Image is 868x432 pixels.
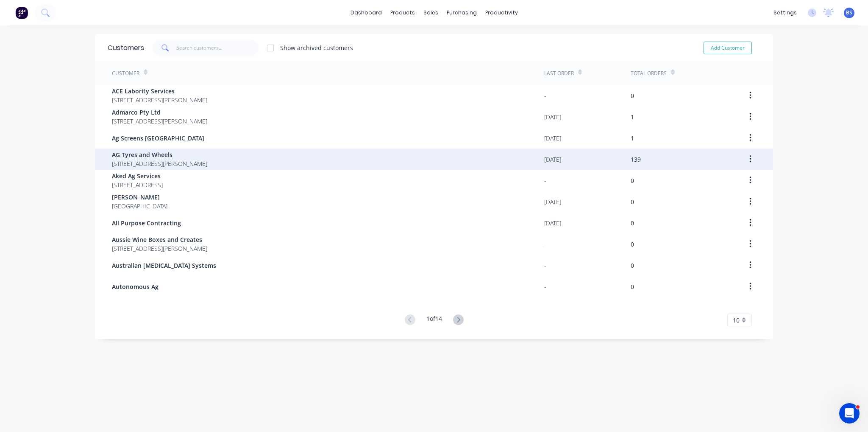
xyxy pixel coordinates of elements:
[112,159,207,168] span: [STREET_ADDRESS][PERSON_NAME]
[386,6,419,19] div: products
[112,235,207,244] span: Aussie Wine Boxes and Creates
[631,282,634,291] div: 0
[733,316,740,325] span: 10
[544,197,561,206] div: [DATE]
[112,70,139,77] div: Customer
[176,39,259,56] input: Search customers...
[112,244,207,253] span: [STREET_ADDRESS][PERSON_NAME]
[112,180,163,189] span: [STREET_ADDRESS]
[112,202,167,210] span: [GEOGRAPHIC_DATA]
[544,261,546,270] div: -
[112,95,207,104] span: [STREET_ADDRESS][PERSON_NAME]
[544,176,546,185] div: -
[112,108,207,117] span: Admarco Pty Ltd
[419,6,442,19] div: sales
[112,193,167,202] span: [PERSON_NAME]
[704,42,752,54] button: Add Customer
[839,403,860,424] iframe: Intercom live chat
[631,112,634,121] div: 1
[544,134,561,143] div: [DATE]
[112,171,163,180] span: Aked Ag Services
[481,6,522,19] div: productivity
[112,117,207,126] span: [STREET_ADDRESS][PERSON_NAME]
[631,91,634,100] div: 0
[631,134,634,143] div: 1
[544,282,546,291] div: -
[346,6,386,19] a: dashboard
[631,70,667,77] div: Total Orders
[112,219,181,227] span: All Purpose Contracting
[544,155,561,164] div: [DATE]
[631,219,634,227] div: 0
[112,87,207,95] span: ACE Labority Services
[112,261,216,270] span: Australian [MEDICAL_DATA] Systems
[108,43,144,53] div: Customers
[631,155,641,164] div: 139
[442,6,481,19] div: purchasing
[15,6,28,19] img: Factory
[631,261,634,270] div: 0
[280,43,353,52] div: Show archived customers
[769,6,801,19] div: settings
[631,197,634,206] div: 0
[112,282,159,291] span: Autonomous Ag
[544,70,574,77] div: Last Order
[544,219,561,227] div: [DATE]
[112,134,204,143] span: Ag Screens [GEOGRAPHIC_DATA]
[631,240,634,249] div: 0
[544,240,546,249] div: -
[544,112,561,121] div: [DATE]
[426,314,442,326] div: 1 of 14
[544,91,546,100] div: -
[112,150,207,159] span: AG Tyres and Wheels
[631,176,634,185] div: 0
[846,9,852,17] span: BS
